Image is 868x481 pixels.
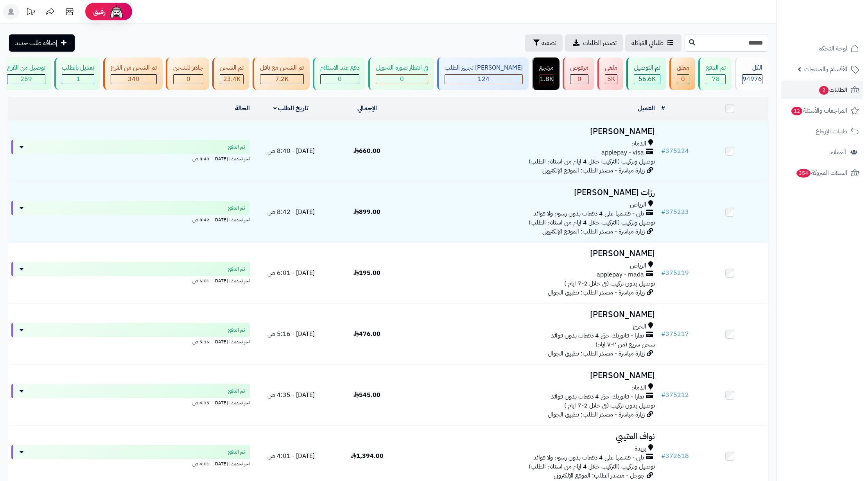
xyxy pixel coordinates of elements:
a: تاريخ الطلب [273,104,309,113]
span: زيارة مباشرة - مصدر الطلب: تطبيق الجوال [548,349,645,358]
a: الطلبات2 [781,81,863,99]
a: الكل94976 [733,57,770,90]
a: #375217 [661,329,689,339]
span: طلبات الإرجاع [816,126,847,137]
a: #375224 [661,146,689,156]
span: # [661,268,665,278]
h3: [PERSON_NAME] [408,127,655,136]
span: 0 [400,74,404,84]
span: 23.4K [223,74,240,84]
span: 12 [791,107,802,115]
a: العميل [638,104,655,113]
span: 1 [76,74,80,84]
span: تمارا - فاتورتك حتى 4 دفعات بدون فوائد [551,392,644,401]
span: applepay - mada [597,270,644,279]
div: في انتظار صورة التحويل [376,63,428,72]
span: تم الدفع [228,326,245,334]
div: 0 [376,75,428,84]
a: السلات المتروكة354 [781,163,863,182]
span: 259 [20,74,32,84]
span: 1.8K [540,74,553,84]
span: # [661,451,665,461]
div: 56602 [634,75,660,84]
div: مرفوض [570,63,588,72]
span: تم الدفع [228,387,245,395]
span: [DATE] - 4:35 ص [267,390,315,400]
h3: [PERSON_NAME] [408,310,655,319]
a: تم التوصيل 56.6K [625,57,668,90]
span: الأقسام والمنتجات [804,64,847,75]
a: #375219 [661,268,689,278]
span: 0 [681,74,685,84]
span: زيارة مباشرة - مصدر الطلب: تطبيق الجوال [548,288,645,297]
div: 1 [62,75,94,84]
a: #375223 [661,207,689,217]
span: 124 [478,74,490,84]
div: اخر تحديث: [DATE] - 6:01 ص [11,276,250,284]
span: applepay - visa [601,148,644,157]
a: العملاء [781,143,863,162]
div: 340 [111,75,156,84]
a: دفع عند الاستلام 0 [311,57,367,90]
span: تابي - قسّمها على 4 دفعات بدون رسوم ولا فوائد [533,209,644,218]
span: الدمام [631,383,646,392]
h3: رزات [PERSON_NAME] [408,188,655,197]
span: زيارة مباشرة - مصدر الطلب: الموقع الإلكتروني [542,227,645,236]
a: في انتظار صورة التحويل 0 [367,57,436,90]
span: 7.2K [275,74,289,84]
span: 56.6K [638,74,656,84]
span: 660.00 [353,146,380,156]
a: مرتجع 1.8K [530,57,561,90]
a: #372618 [661,451,689,461]
span: 545.00 [353,390,380,400]
span: الخرج [633,322,646,331]
span: 195.00 [353,268,380,278]
span: تم الدفع [228,448,245,456]
span: بريدة [635,444,646,453]
a: ملغي 5K [596,57,625,90]
span: توصيل وتركيب (التركيب خلال 4 ايام من استلام الطلب) [529,157,655,166]
a: تحديثات المنصة [21,4,40,22]
span: تصدير الطلبات [583,38,617,48]
span: تم الدفع [228,143,245,151]
span: 5K [607,74,615,84]
span: تمارا - فاتورتك حتى 4 دفعات بدون فوائد [551,331,644,340]
span: [DATE] - 8:40 ص [267,146,315,156]
span: جوجل - مصدر الطلب: الموقع الإلكتروني [554,471,645,480]
a: معلق 0 [668,57,697,90]
div: الكل [742,63,762,72]
span: 340 [128,74,140,84]
div: توصيل من الفرع [7,63,45,72]
a: تم الدفع 78 [697,57,733,90]
a: المراجعات والأسئلة12 [781,101,863,120]
span: 94976 [742,74,762,84]
div: تم الشحن من الفرع [111,63,157,72]
div: [PERSON_NAME] تجهيز الطلب [445,63,523,72]
div: تم التوصيل [634,63,660,72]
div: 1811 [540,75,553,84]
span: رفيق [93,7,106,16]
span: 899.00 [353,207,380,217]
span: [DATE] - 6:01 ص [267,268,315,278]
a: طلباتي المُوكلة [625,34,681,52]
span: الدمام [631,139,646,148]
span: الطلبات [818,84,847,95]
span: 0 [187,74,190,84]
span: السلات المتروكة [796,167,847,178]
span: [DATE] - 5:16 ص [267,329,315,339]
a: تم الشحن مع ناقل 7.2K [251,57,311,90]
div: دفع عند الاستلام [320,63,359,72]
div: 124 [445,75,522,84]
span: 78 [712,74,720,84]
div: معلق [677,63,689,72]
a: تعديل بالطلب 1 [53,57,102,90]
div: اخر تحديث: [DATE] - 5:16 ص [11,337,250,345]
div: 0 [174,75,203,84]
div: ملغي [605,63,617,72]
span: 476.00 [353,329,380,339]
span: توصيل وتركيب (التركيب خلال 4 ايام من استلام الطلب) [529,218,655,227]
div: 23403 [220,75,243,84]
div: تم الشحن [220,63,244,72]
div: جاهز للشحن [173,63,203,72]
h3: نواف العتيبي [408,432,655,441]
